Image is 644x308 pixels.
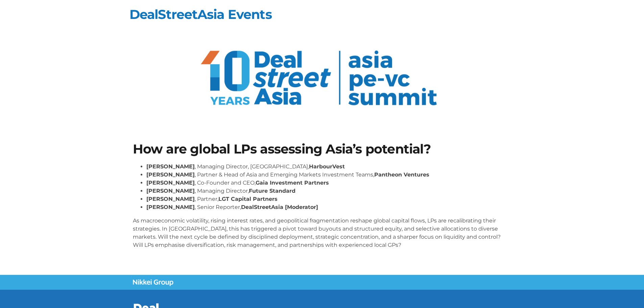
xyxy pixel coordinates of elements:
a: DealStreetAsia Events [129,6,272,22]
h1: How are global LPs assessing Asia’s potential? [133,143,511,156]
li: , Managing Director, [GEOGRAPHIC_DATA], [146,163,511,171]
strong: HarbourVest [309,163,345,170]
strong: [PERSON_NAME] [146,204,195,210]
strong: [PERSON_NAME] [146,196,195,202]
strong: LGT Capital Partners [218,196,278,202]
strong: [PERSON_NAME] [146,180,195,186]
strong: [PERSON_NAME] [146,171,195,178]
li: , Co-Founder and CEO, [146,179,511,187]
p: As macroeconomic volatility, rising interest rates, and geopolitical fragmentation reshape global... [133,217,511,249]
li: , Partner & Head of Asia and Emerging Markets Investment Teams, [146,171,511,179]
li: , Senior Reporter, [146,203,511,211]
strong: Pantheon Ventures [374,171,429,178]
strong: [PERSON_NAME] [146,163,195,170]
li: , Managing Director, [146,187,511,195]
strong: DealStreetAsia [Moderator] [241,204,318,210]
li: , Partner, [146,195,511,203]
strong: Future Standard [249,188,295,194]
strong: Gaia Investment Partners [256,180,329,186]
strong: [PERSON_NAME] [146,188,195,194]
img: Nikkei Group [133,279,173,286]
